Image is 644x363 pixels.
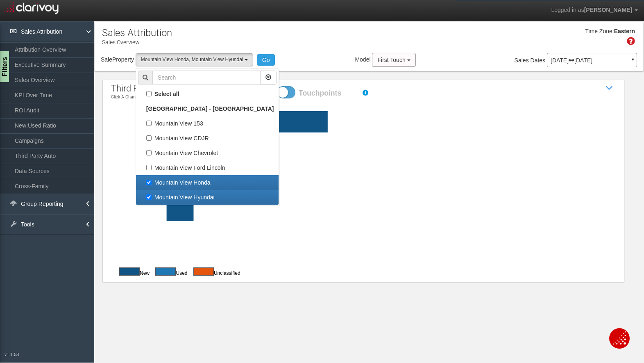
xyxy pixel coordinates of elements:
[603,82,616,94] i: Show / Hide Sales Attribution Chart
[131,200,635,221] rect: Capital One|1|0|0
[111,83,175,94] span: third party auto
[136,131,279,146] a: Mountain View CDJR
[136,53,253,66] button: Mountain View Honda, Mountain View Hyundai
[138,177,277,188] label: Mountain View Honda
[257,54,275,66] button: Go
[531,57,546,64] span: Dates
[629,55,637,68] a: ▼
[193,267,214,276] button: Used
[545,0,644,20] a: Logged in as[PERSON_NAME]
[131,222,635,243] rect: TrueCar|0|1|0
[131,178,635,199] rect: Edmunds|2|0|0
[131,133,635,155] rect: CarGurus|4|10|0
[119,267,140,276] button: New
[111,95,175,100] p: Click a channel to view details
[141,57,243,62] span: Mountain View Honda, Mountain View Hyundai
[551,7,584,13] span: Logged in as
[102,36,172,46] p: Sales Overview
[138,148,277,158] label: Mountain View Chevrolet
[131,111,635,132] rect: Autotrader/KBB|6|8|0
[136,146,279,160] a: Mountain View Chevrolet
[138,133,277,144] label: Mountain View CDJR
[582,27,614,36] div: Time Zone:
[146,105,274,112] b: [GEOGRAPHIC_DATA] - [GEOGRAPHIC_DATA]
[136,87,279,101] a: Select all
[584,7,632,13] span: [PERSON_NAME]
[131,155,635,177] rect: Cars.com|2|1|0
[136,160,279,175] a: Mountain View Ford Lincoln
[372,53,415,67] button: First Touch
[299,88,356,98] label: Touchpoints
[138,162,277,173] label: Mountain View Ford Lincoln
[136,101,279,116] a: [GEOGRAPHIC_DATA] - [GEOGRAPHIC_DATA]
[551,57,633,63] p: [DATE] [DATE]
[102,27,172,38] h1: Sales Attribution
[152,71,261,84] input: Search
[115,267,150,277] div: New
[155,267,176,276] button: Used
[614,27,635,36] div: Eastern
[136,175,279,190] a: Mountain View Honda
[151,267,187,277] div: Used
[101,56,112,63] span: Sale
[377,57,405,63] span: First Touch
[189,267,240,277] div: Unclassified
[136,190,279,205] a: Mountain View Hyundai
[146,91,152,96] input: Select all
[136,116,279,131] a: Mountain View 153
[138,192,277,203] label: Mountain View Hyundai
[138,118,277,129] label: Mountain View 153
[515,57,529,64] span: Sales
[138,89,277,99] label: Select all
